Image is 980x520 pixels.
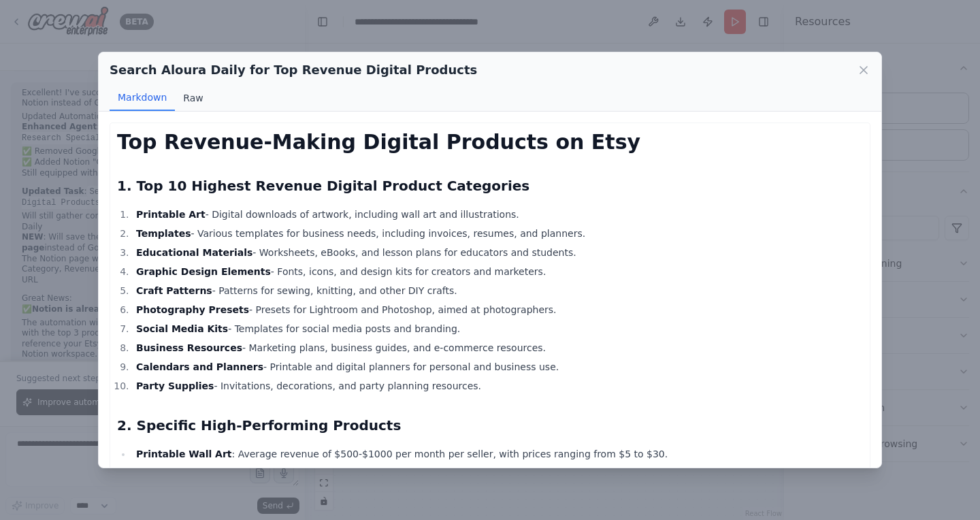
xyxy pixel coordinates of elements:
[136,361,263,372] strong: Calendars and Planners
[136,449,232,459] strong: Printable Wall Art
[136,209,206,220] strong: Printable Art
[175,85,211,111] button: Raw
[132,225,863,242] li: - Various templates for business needs, including invoices, resumes, and planners.
[136,380,214,391] strong: Party Supplies
[136,342,242,353] strong: Business Resources
[132,340,863,356] li: - Marketing plans, business guides, and e-commerce resources.
[136,304,249,315] strong: Photography Presets
[132,206,863,223] li: - Digital downloads of artwork, including wall art and illustrations.
[136,323,228,334] strong: Social Media Kits
[110,61,477,80] h2: Search Aloura Daily for Top Revenue Digital Products
[132,282,863,299] li: - Patterns for sewing, knitting, and other DIY crafts.
[132,263,863,280] li: - Fonts, icons, and design kits for creators and marketers.
[136,266,271,277] strong: Graphic Design Elements
[132,446,863,462] li: : Average revenue of $500-$1000 per month per seller, with prices ranging from $5 to $30.
[110,85,175,111] button: Markdown
[117,130,863,155] h1: Top Revenue-Making Digital Products on Etsy
[132,465,863,481] li: : Sellers report revenues of $300-$800 per month, with prices around $15.
[132,302,863,318] li: - Presets for Lightroom and Photoshop, aimed at photographers.
[136,247,252,258] strong: Educational Materials
[132,244,863,261] li: - Worksheets, eBooks, and lesson plans for educators and students.
[132,378,863,394] li: - Invitations, decorations, and party planning resources.
[117,176,863,195] h2: 1. Top 10 Highest Revenue Digital Product Categories
[132,321,863,337] li: - Templates for social media posts and branding.
[117,416,863,435] h2: 2. Specific High-Performing Products
[132,359,863,375] li: - Printable and digital planners for personal and business use.
[136,228,191,239] strong: Templates
[136,285,212,296] strong: Craft Patterns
